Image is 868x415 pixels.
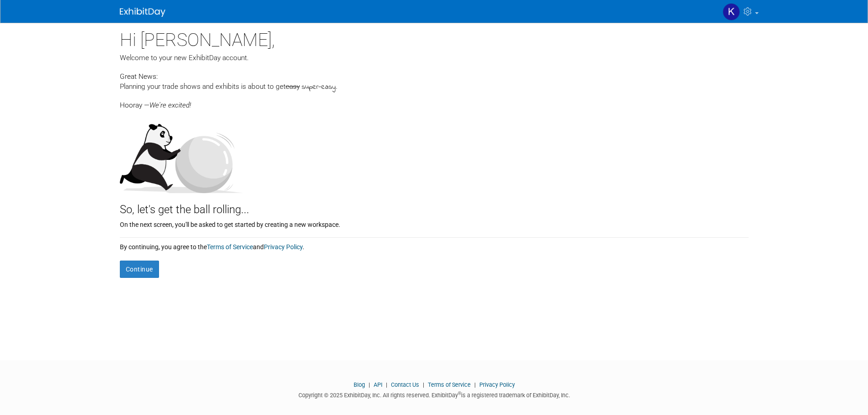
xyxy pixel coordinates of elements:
[458,391,461,396] sup: ®
[421,381,426,388] span: |
[472,381,478,388] span: |
[149,101,191,109] span: We're excited!
[120,92,749,110] div: Hooray —
[374,381,382,388] a: API
[384,381,390,388] span: |
[391,381,419,388] a: Contact Us
[354,381,365,388] a: Blog
[302,82,336,92] span: super-easy
[120,53,749,63] div: Welcome to your new ExhibitDay account.
[120,115,243,193] img: Let's get the ball rolling
[479,381,515,388] a: Privacy Policy
[120,82,749,92] div: Planning your trade shows and exhibits is about to get .
[366,381,372,388] span: |
[120,218,749,229] div: On the next screen, you'll be asked to get started by creating a new workspace.
[120,23,749,53] div: Hi [PERSON_NAME],
[207,243,253,251] a: Terms of Service
[120,71,749,82] div: Great News:
[120,261,159,278] button: Continue
[120,238,749,251] div: By continuing, you agree to the and .
[120,8,165,17] img: ExhibitDay
[286,82,300,91] span: easy
[120,193,749,218] div: So, let's get the ball rolling...
[264,243,303,251] a: Privacy Policy
[428,381,471,388] a: Terms of Service
[723,3,740,20] img: Krystal Dupuis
